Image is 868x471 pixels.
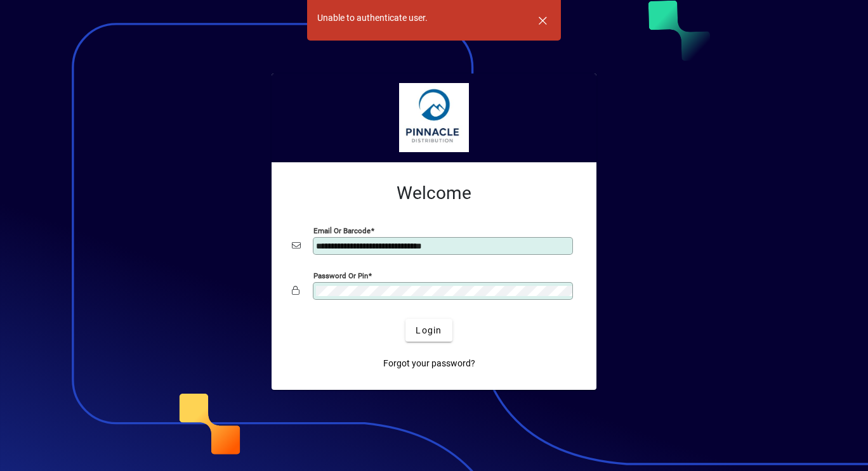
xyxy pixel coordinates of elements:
button: Login [405,319,452,342]
h2: Welcome [292,183,576,204]
mat-label: Password or Pin [313,271,368,280]
span: Login [416,324,442,337]
a: Forgot your password? [378,352,480,375]
button: Dismiss [527,5,558,35]
div: Unable to authenticate user. [317,11,428,25]
span: Forgot your password? [383,357,475,370]
mat-label: Email or Barcode [313,226,371,235]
